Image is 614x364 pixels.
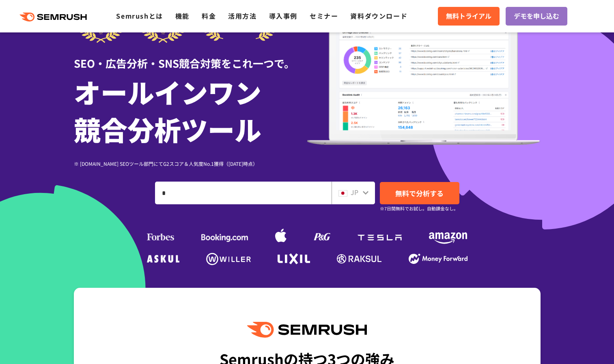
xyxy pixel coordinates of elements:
a: 活用方法 [228,11,256,21]
a: セミナー [310,11,338,21]
div: SEO・広告分析・SNS競合対策をこれ一つで。 [74,43,307,71]
span: 無料トライアル [446,11,491,21]
span: 無料で分析する [395,188,444,198]
span: JP [351,187,358,197]
a: 資料ダウンロード [350,11,407,21]
a: 機能 [175,11,190,21]
a: 無料で分析する [380,182,459,204]
a: デモを申し込む [506,7,567,26]
div: ※ [DOMAIN_NAME] SEOツール部門にてG2スコア＆人気度No.1獲得（[DATE]時点） [74,160,307,167]
a: 導入事例 [269,11,297,21]
small: ※7日間無料でお試し。自動課金なし。 [380,205,458,212]
a: Semrushとは [116,11,163,21]
a: 料金 [202,11,216,21]
h1: オールインワン 競合分析ツール [74,73,307,148]
input: ドメイン、キーワードまたはURLを入力してください [155,182,331,204]
span: デモを申し込む [514,11,559,21]
a: 無料トライアル [438,7,500,26]
img: Semrush [247,322,366,338]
